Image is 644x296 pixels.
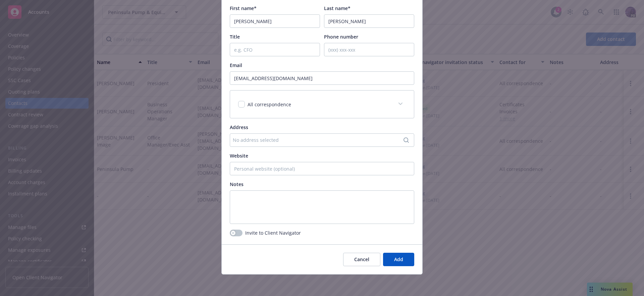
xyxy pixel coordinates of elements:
[233,136,405,143] div: No address selected
[248,101,291,108] span: All correspondence
[324,43,414,56] input: (xxx) xxx-xxx
[324,14,414,28] input: Last Name
[230,14,320,28] input: First Name
[383,253,414,266] button: Add
[230,62,242,68] span: Email
[404,137,409,143] svg: Search
[354,256,369,262] span: Cancel
[230,43,320,56] input: e.g. CFO
[230,124,248,130] span: Address
[230,34,240,40] span: Title
[324,5,351,11] span: Last name*
[230,71,414,85] input: example@email.com
[394,256,403,262] span: Add
[230,153,248,159] span: Website
[245,229,301,236] span: Invite to Client Navigator
[230,133,414,147] button: No address selected
[230,162,414,175] input: Personal website (optional)
[230,91,414,118] div: All correspondence
[324,34,358,40] span: Phone number
[230,5,257,11] span: First name*
[343,253,380,266] button: Cancel
[230,181,244,187] span: Notes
